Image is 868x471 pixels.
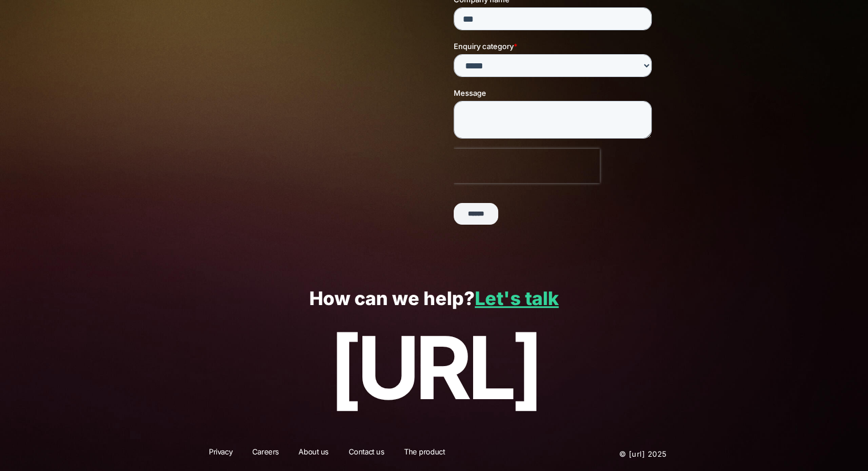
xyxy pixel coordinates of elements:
[25,289,843,310] p: How can we help?
[245,446,286,461] a: Careers
[201,446,240,461] a: Privacy
[397,446,452,461] a: The product
[25,319,843,417] p: [URL]
[550,446,667,461] p: © [URL] 2025
[475,287,559,310] a: Let's talk
[291,446,336,461] a: About us
[341,446,392,461] a: Contact us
